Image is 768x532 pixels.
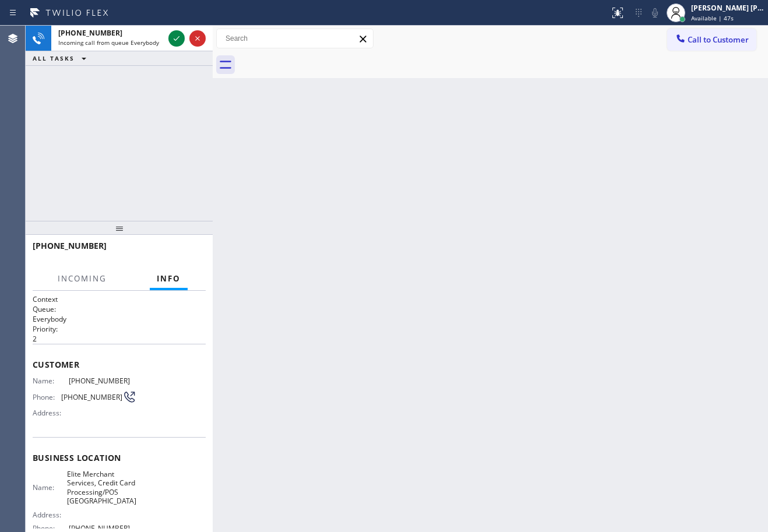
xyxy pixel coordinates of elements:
span: Elite Merchant Services, Credit Card Processing/POS [GEOGRAPHIC_DATA] [67,470,136,506]
p: Everybody [33,314,206,324]
span: Available | 47s [691,14,734,22]
button: Reject [189,30,206,47]
h2: Priority: [33,324,206,334]
h2: Queue: [33,304,206,314]
span: Call to Customer [688,34,749,45]
div: [PERSON_NAME] [PERSON_NAME] Dahil [691,3,765,13]
span: Incoming call from queue Everybody [58,38,159,47]
input: Search [217,29,373,48]
h1: Context [33,294,206,304]
button: Accept [168,30,185,47]
span: Address: [33,408,69,417]
span: Phone: [33,393,61,401]
p: 2 [33,334,206,344]
button: Info [150,267,188,290]
button: Call to Customer [667,29,756,51]
span: [PHONE_NUMBER] [33,240,107,251]
button: Incoming [51,267,114,290]
span: ALL TASKS [33,54,75,62]
span: Business location [33,452,206,463]
span: Info [157,273,181,284]
span: Name: [33,483,67,492]
span: [PHONE_NUMBER] [58,28,122,38]
span: Customer [33,359,206,370]
button: Mute [647,5,663,21]
span: [PHONE_NUMBER] [69,376,136,385]
span: Address: [33,510,69,519]
span: Name: [33,376,69,385]
span: Incoming [58,273,107,284]
span: [PHONE_NUMBER] [61,393,122,401]
button: ALL TASKS [26,51,98,65]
